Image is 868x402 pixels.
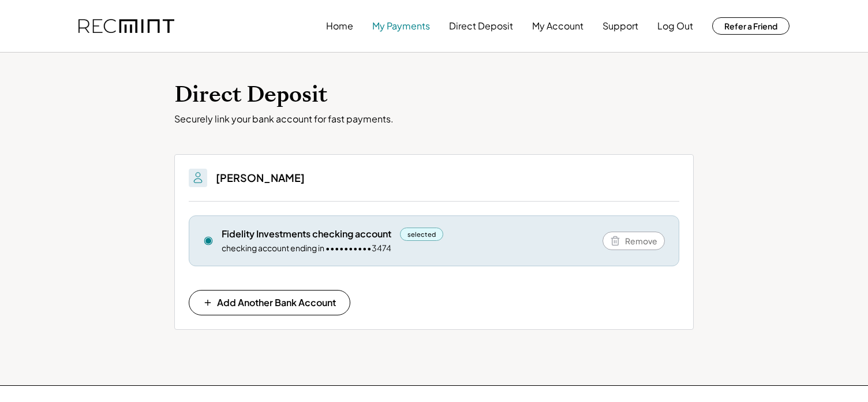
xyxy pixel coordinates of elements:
[603,232,665,250] button: Remove
[222,228,391,240] div: Fidelity Investments checking account
[372,14,430,38] button: My Payments
[191,171,205,185] img: People.svg
[625,237,657,245] span: Remove
[174,81,694,109] h1: Direct Deposit
[449,14,513,38] button: Direct Deposit
[712,17,790,35] button: Refer a Friend
[189,290,350,315] button: Add Another Bank Account
[216,171,305,184] h3: [PERSON_NAME]
[174,113,694,125] div: Securely link your bank account for fast payments.
[657,14,693,38] button: Log Out
[532,14,583,38] button: My Account
[400,228,443,241] div: selected
[222,243,391,254] div: checking account ending in ••••••••••3474
[326,14,353,38] button: Home
[603,14,638,38] button: Support
[78,19,174,33] img: recmint-logotype%403x.png
[217,298,336,307] span: Add Another Bank Account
